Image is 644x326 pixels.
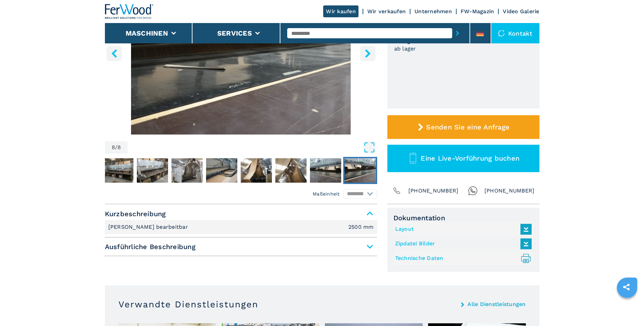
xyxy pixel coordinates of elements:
button: Go to Slide 2 [135,157,169,184]
button: Go to Slide 3 [170,157,204,184]
a: Wir kaufen [323,5,358,17]
a: Alle Dienstleistungen [467,302,526,307]
img: e31552eb22c8d9ed4647e00c5d05c310 [137,158,168,183]
div: Kontakt [491,23,539,43]
span: 8 [117,145,121,150]
button: Go to Slide 8 [343,157,377,184]
img: Phone [392,186,402,196]
button: Services [217,29,252,37]
div: Kurzbeschreibung [105,220,377,234]
span: 8 [112,145,115,150]
button: Go to Slide 1 [101,157,135,184]
span: [PHONE_NUMBER] [484,186,535,196]
span: Dokumentation [393,214,533,222]
button: Open Fullscreen [129,141,375,154]
span: Senden Sie eine Anfrage [426,123,510,131]
iframe: Chat [615,296,639,321]
button: Go to Slide 4 [205,157,239,184]
em: Maßeinheit [313,190,340,197]
h3: ab lager [394,45,416,53]
span: Eine Live-Vorführung buchen [421,154,519,162]
img: 5c6d88098d0d7f8a34cf6a51d1d68b25 [102,158,133,183]
a: Unternehmen [415,8,452,15]
p: [PERSON_NAME] bearbeitbar [108,223,190,231]
button: right-button [360,46,375,61]
button: Senden Sie eine Anfrage [387,115,539,139]
span: Kurzbeschreibung [105,208,377,220]
button: submit-button [452,25,463,41]
a: Wir verkaufen [367,8,406,15]
a: Technische Daten [395,253,528,264]
img: Kontakt [498,30,505,37]
span: / [115,145,117,150]
a: Video Galerie [503,8,539,15]
button: Maschinen [126,29,168,37]
a: Zipdatei Bilder [395,238,528,249]
button: Go to Slide 7 [309,157,343,184]
img: 630e91181ce4b1a054a629a5ea9e0af1 [310,158,341,183]
nav: Thumbnail Navigation [101,157,373,184]
button: left-button [107,46,122,61]
img: 8cefff45afa48f43fad753eafa605925 [241,158,272,183]
button: Eine Live-Vorführung buchen [387,145,539,172]
span: Ausführliche Beschreibung [105,241,377,253]
a: sharethis [618,279,635,296]
span: [PHONE_NUMBER] [408,186,459,196]
img: 9499e27ebd744978a084ec882ee4d12d [206,158,237,183]
a: Layout [395,224,528,235]
img: Ferwood [105,4,154,19]
img: 73f516a45a6d79d047cc00ff51e902d6 [171,158,203,183]
img: c636fb84b8a4c39377a56f0e28f6b828 [345,158,376,183]
a: FW-Magazin [461,8,494,15]
button: Go to Slide 6 [274,157,308,184]
em: 2500 mm [348,224,374,230]
button: Go to Slide 5 [239,157,273,184]
img: Whatsapp [468,186,478,196]
h3: Verwandte Dienstleistungen [118,299,258,310]
img: 6dc07eeaa5c88dd97382c8623f4a319a [275,158,307,183]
